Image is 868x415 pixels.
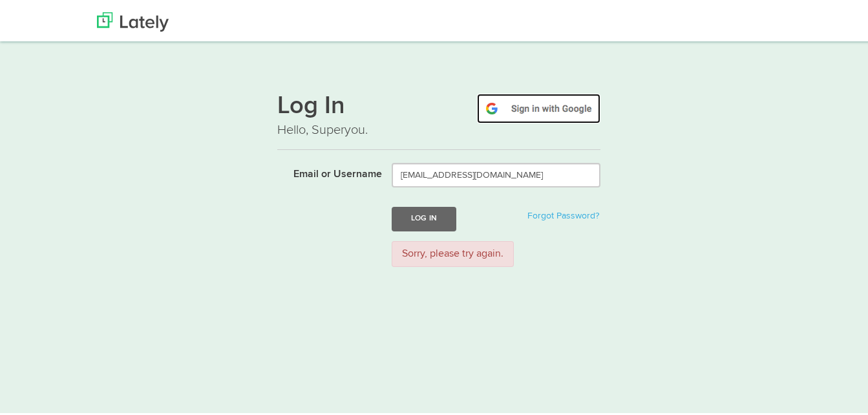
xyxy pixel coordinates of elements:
[392,160,600,185] input: Email or Username
[277,118,600,137] p: Hello, Superyou.
[277,91,600,118] h1: Log In
[392,204,456,228] button: Log In
[97,10,169,29] img: Lately
[392,239,514,265] div: Sorry, please try again.
[268,160,382,180] label: Email or Username
[477,91,600,121] img: google-signin.png
[527,209,599,218] a: Forgot Password?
